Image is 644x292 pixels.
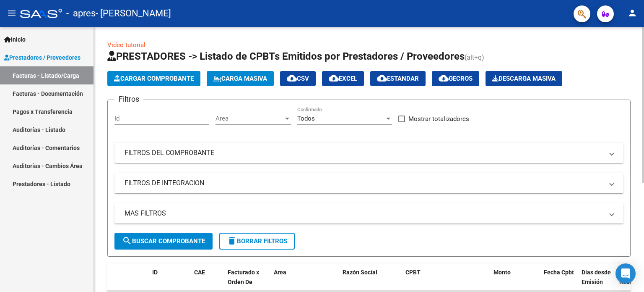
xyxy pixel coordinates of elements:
mat-icon: cloud_download [287,73,297,83]
button: Descarga Masiva [486,71,562,86]
mat-panel-title: MAS FILTROS [125,209,603,218]
span: Estandar [377,75,419,82]
span: CPBT [405,269,421,276]
button: Estandar [370,71,426,86]
mat-icon: cloud_download [377,73,387,83]
span: ID [152,269,158,276]
span: Fecha Recibido [619,269,643,285]
span: PRESTADORES -> Listado de CPBTs Emitidos por Prestadores / Proveedores [107,50,465,62]
mat-icon: search [122,236,132,246]
span: Fecha Cpbt [544,269,574,276]
span: Carga Masiva [213,75,267,82]
span: Borrar Filtros [227,237,287,245]
mat-panel-title: FILTROS DEL COMPROBANTE [125,148,603,158]
button: CSV [280,71,316,86]
span: Gecros [439,75,473,82]
button: Borrar Filtros [219,233,295,250]
span: Monto [493,269,511,276]
mat-expansion-panel-header: MAS FILTROS [114,203,623,224]
mat-expansion-panel-header: FILTROS DEL COMPROBANTE [114,143,623,163]
mat-icon: cloud_download [329,73,339,83]
button: Buscar Comprobante [114,233,213,250]
mat-icon: person [627,8,637,18]
app-download-masive: Descarga masiva de comprobantes (adjuntos) [486,71,562,86]
span: Area [274,269,286,276]
span: CSV [287,75,309,82]
span: Prestadores / Proveedores [4,53,80,62]
button: Cargar Comprobante [107,71,200,86]
a: Video tutorial [107,41,145,49]
span: Inicio [4,35,26,44]
h3: Filtros [114,93,143,105]
span: Area [216,115,283,122]
button: Carga Masiva [207,71,274,86]
span: Buscar Comprobante [122,237,205,245]
span: (alt+q) [465,53,484,61]
span: Descarga Masiva [492,75,556,82]
span: - apres [66,4,96,23]
span: Cargar Comprobante [114,75,194,82]
div: Open Intercom Messenger [615,263,636,284]
span: EXCEL [329,75,357,82]
span: Facturado x Orden De [228,269,259,285]
button: EXCEL [322,71,364,86]
mat-expansion-panel-header: FILTROS DE INTEGRACION [114,173,623,193]
span: - [PERSON_NAME] [96,4,171,23]
span: Días desde Emisión [582,269,611,285]
span: Todos [297,115,315,122]
span: Razón Social [343,269,377,276]
span: Mostrar totalizadores [408,114,469,124]
span: CAE [194,269,205,276]
mat-icon: delete [227,236,237,246]
mat-icon: cloud_download [439,73,449,83]
mat-panel-title: FILTROS DE INTEGRACION [125,179,603,188]
button: Gecros [432,71,479,86]
mat-icon: menu [7,8,17,18]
